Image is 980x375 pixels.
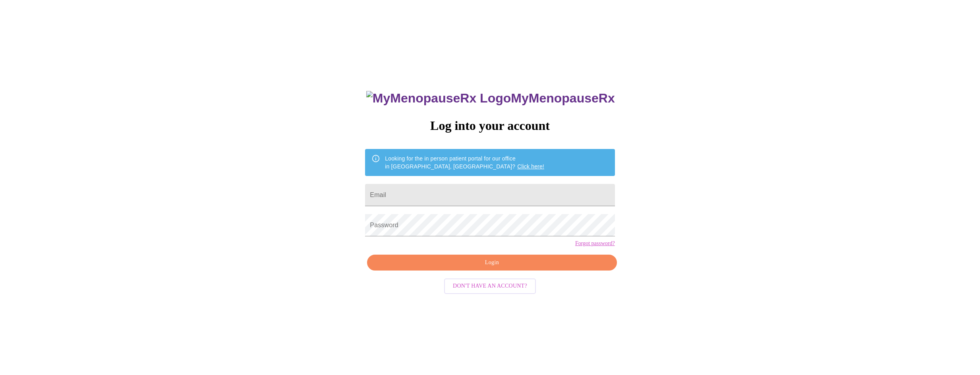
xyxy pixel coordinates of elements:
[453,281,527,291] span: Don't have an account?
[444,278,536,294] button: Don't have an account?
[366,91,511,106] img: MyMenopauseRx Logo
[385,151,544,174] div: Looking for the in person patient portal for our office in [GEOGRAPHIC_DATA], [GEOGRAPHIC_DATA]?
[367,255,617,271] button: Login
[575,240,615,247] a: Forgot password?
[366,91,615,106] h3: MyMenopauseRx
[517,163,544,170] a: Click here!
[376,258,607,268] span: Login
[365,118,615,133] h3: Log into your account
[442,282,538,289] a: Don't have an account?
